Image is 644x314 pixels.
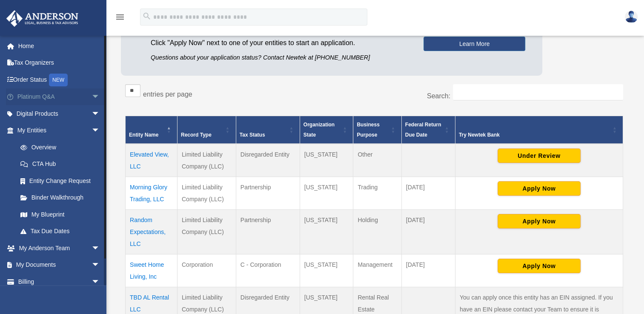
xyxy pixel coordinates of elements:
[92,105,109,123] span: arrow_drop_down
[427,92,450,100] label: Search:
[126,177,177,209] td: Morning Glory Trading, LLC
[240,132,265,138] span: Tax Status
[353,254,401,287] td: Management
[401,254,455,287] td: [DATE]
[498,181,581,196] button: Apply Now
[236,209,300,254] td: Partnership
[126,116,177,144] th: Entity Name: Activate to invert sorting
[300,177,353,209] td: [US_STATE]
[12,139,104,156] a: Overview
[129,132,158,138] span: Entity Name
[92,122,109,140] span: arrow_drop_down
[625,11,638,23] img: User Pic
[6,71,113,88] a: Order StatusNEW
[126,254,177,287] td: Sweet Home Living, Inc
[401,209,455,254] td: [DATE]
[126,144,177,177] td: Elevated View, LLC
[6,54,113,71] a: Tax Organizers
[455,116,623,144] th: Try Newtek Bank : Activate to sort
[236,144,300,177] td: Disregarded Entity
[177,209,236,254] td: Limited Liability Company (LLC)
[6,88,113,106] a: Platinum Q&Aarrow_drop_down
[6,257,113,274] a: My Documentsarrow_drop_down
[12,172,109,189] a: Entity Change Request
[353,116,401,144] th: Business Purpose: Activate to sort
[353,144,401,177] td: Other
[143,91,192,98] label: entries per page
[49,74,68,86] div: NEW
[498,214,581,228] button: Apply Now
[142,11,152,21] i: search
[92,273,109,291] span: arrow_drop_down
[6,105,113,122] a: Digital Productsarrow_drop_down
[459,130,610,140] div: Try Newtek Bank
[181,132,212,138] span: Record Type
[498,148,581,163] button: Under Review
[177,144,236,177] td: Limited Liability Company (LLC)
[300,116,353,144] th: Organization State: Activate to sort
[300,209,353,254] td: [US_STATE]
[236,177,300,209] td: Partnership
[92,240,109,257] span: arrow_drop_down
[353,209,401,254] td: Holding
[115,15,125,22] a: menu
[151,52,411,63] p: Questions about your application status? Contact Newtek at [PHONE_NUMBER]
[401,116,455,144] th: Federal Return Due Date: Activate to sort
[357,122,379,138] span: Business Purpose
[405,122,441,138] span: Federal Return Due Date
[177,116,236,144] th: Record Type: Activate to sort
[12,189,109,206] a: Binder Walkthrough
[4,10,81,27] img: Anderson Advisors Platinum Portal
[177,254,236,287] td: Corporation
[424,37,525,51] a: Learn More
[300,254,353,287] td: [US_STATE]
[12,206,109,223] a: My Blueprint
[498,259,581,273] button: Apply Now
[115,12,125,22] i: menu
[236,254,300,287] td: C - Corporation
[6,122,109,139] a: My Entitiesarrow_drop_down
[6,273,113,290] a: Billingarrow_drop_down
[353,177,401,209] td: Trading
[303,122,335,138] span: Organization State
[151,37,411,49] p: Click "Apply Now" next to one of your entities to start an application.
[92,257,109,274] span: arrow_drop_down
[177,177,236,209] td: Limited Liability Company (LLC)
[12,156,109,173] a: CTA Hub
[6,37,113,54] a: Home
[401,177,455,209] td: [DATE]
[6,240,113,257] a: My Anderson Teamarrow_drop_down
[12,223,109,240] a: Tax Due Dates
[236,116,300,144] th: Tax Status: Activate to sort
[92,88,109,106] span: arrow_drop_down
[300,144,353,177] td: [US_STATE]
[126,209,177,254] td: Random Expectations, LLC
